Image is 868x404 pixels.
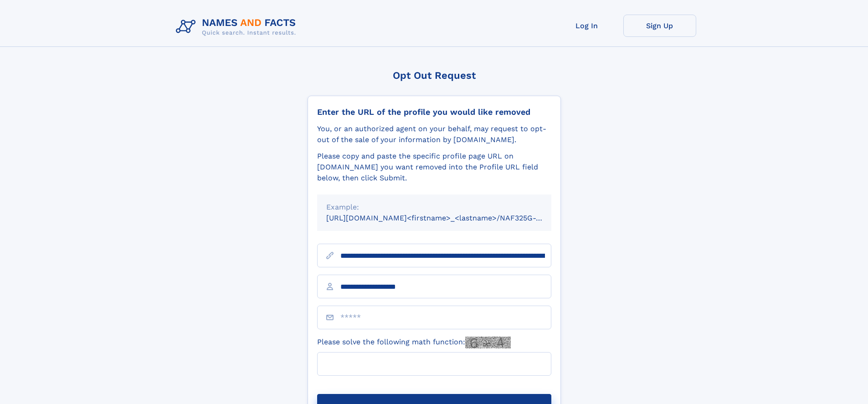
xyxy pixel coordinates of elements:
[308,70,561,81] div: Opt Out Request
[550,15,623,37] a: Log In
[317,337,511,348] label: Please solve the following math function:
[317,107,551,117] div: Enter the URL of the profile you would like removed
[317,151,551,184] div: Please copy and paste the specific profile page URL on [DOMAIN_NAME] you want removed into the Pr...
[623,15,696,37] a: Sign Up
[172,15,303,39] img: Logo Names and Facts
[326,214,569,222] small: [URL][DOMAIN_NAME]<firstname>_<lastname>/NAF325G-xxxxxxxx
[326,202,542,213] div: Example:
[317,123,551,145] div: You, or an authorized agent on your behalf, may request to opt-out of the sale of your informatio...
